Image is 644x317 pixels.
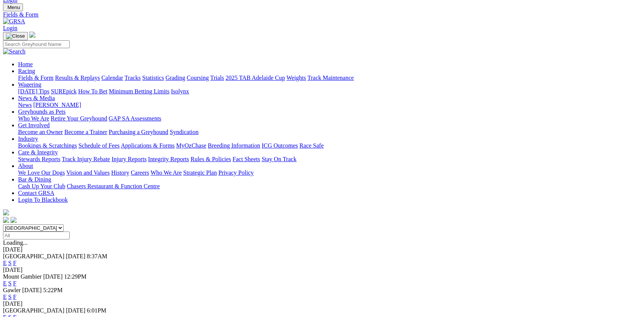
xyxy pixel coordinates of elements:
img: facebook.svg [3,217,9,223]
img: logo-grsa-white.png [3,209,9,215]
a: Careers [131,169,149,176]
a: How To Bet [78,88,108,94]
a: Home [18,61,33,67]
img: GRSA [3,18,25,25]
a: About [18,163,33,169]
a: [DATE] Tips [18,88,49,94]
a: Privacy Policy [218,169,254,176]
a: Bar & Dining [18,176,51,183]
span: [DATE] [22,287,42,293]
a: S [8,294,12,300]
img: logo-grsa-white.png [29,32,35,38]
a: SUREpick [51,88,76,94]
a: Schedule of Fees [78,142,119,149]
div: Care & Integrity [18,156,641,163]
div: [DATE] [3,267,641,273]
a: Integrity Reports [148,156,189,162]
a: Applications & Forms [121,142,175,149]
a: E [3,294,7,300]
div: Greyhounds as Pets [18,115,641,122]
a: Stay On Track [262,156,296,162]
a: E [3,260,7,266]
a: Who We Are [18,115,49,122]
span: 6:01PM [87,307,107,314]
a: Breeding Information [208,142,260,149]
a: Become a Trainer [64,129,107,135]
a: Stewards Reports [18,156,60,162]
span: [DATE] [66,253,85,259]
a: F [13,280,17,287]
a: Isolynx [171,88,189,94]
a: Fields & Form [18,75,53,81]
a: Purchasing a Greyhound [109,129,168,135]
span: Gawler [3,287,21,293]
a: Bookings & Scratchings [18,142,77,149]
a: Minimum Betting Limits [109,88,169,94]
span: Loading... [3,239,27,246]
div: Industry [18,142,641,149]
a: MyOzChase [176,142,206,149]
a: Track Maintenance [308,75,354,81]
img: Close [6,33,25,39]
div: Bar & Dining [18,183,641,190]
input: Select date [3,232,70,239]
a: E [3,280,7,287]
span: 5:22PM [43,287,63,293]
div: [DATE] [3,246,641,253]
a: S [8,280,12,287]
a: Login To Blackbook [18,197,68,203]
a: S [8,260,12,266]
a: Who We Are [151,169,182,176]
span: [DATE] [66,307,85,314]
a: GAP SA Assessments [109,115,161,122]
a: History [111,169,129,176]
div: [DATE] [3,300,641,307]
a: Injury Reports [111,156,146,162]
a: Track Injury Rebate [62,156,110,162]
div: News & Media [18,102,641,108]
a: Trials [210,75,224,81]
a: Syndication [170,129,198,135]
a: F [13,260,17,266]
a: Rules & Policies [190,156,231,162]
div: Racing [18,75,641,81]
a: Weights [286,75,306,81]
a: News & Media [18,95,55,101]
div: About [18,169,641,176]
span: [GEOGRAPHIC_DATA] [3,307,64,314]
a: ICG Outcomes [262,142,298,149]
span: 12:29PM [64,273,87,280]
span: [GEOGRAPHIC_DATA] [3,253,64,259]
a: Statistics [142,75,164,81]
a: Greyhounds as Pets [18,108,65,115]
a: News [18,102,32,108]
a: Become an Owner [18,129,63,135]
a: Wagering [18,81,41,88]
a: Industry [18,136,38,142]
button: Toggle navigation [3,32,28,40]
a: Chasers Restaurant & Function Centre [67,183,160,189]
a: Grading [166,75,185,81]
span: [DATE] [43,273,63,280]
a: 2025 TAB Adelaide Cup [225,75,285,81]
span: Menu [8,5,20,10]
a: Vision and Values [66,169,110,176]
span: Mount Gambier [3,273,42,280]
a: Cash Up Your Club [18,183,65,189]
button: Toggle navigation [3,3,23,11]
a: Race Safe [299,142,323,149]
a: [PERSON_NAME] [33,102,81,108]
img: Search [3,48,26,55]
a: Login [3,25,17,31]
span: 8:37AM [87,253,107,259]
img: twitter.svg [11,217,17,223]
a: F [13,294,17,300]
a: Get Involved [18,122,50,128]
a: Results & Replays [55,75,100,81]
a: Care & Integrity [18,149,58,155]
a: Tracks [125,75,141,81]
a: Fields & Form [3,11,641,18]
div: Get Involved [18,129,641,136]
a: Retire Your Greyhound [51,115,107,122]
